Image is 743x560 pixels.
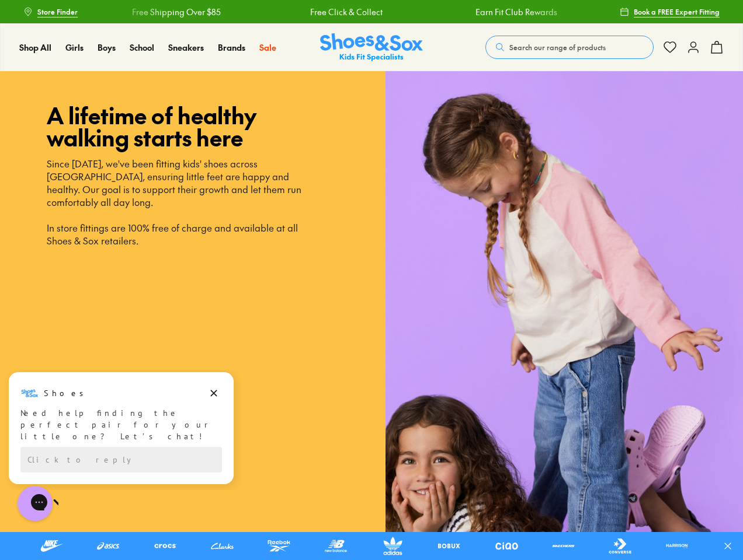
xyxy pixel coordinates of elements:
[620,1,720,22] a: Book a FREE Expert Fitting
[320,33,423,62] a: Shoes & Sox
[130,41,154,54] a: School
[485,36,654,59] button: Search our range of products
[65,41,84,54] a: Girls
[9,13,234,72] div: Message from Shoes. Need help finding the perfect pair for your little one? Let’s chat!
[509,42,606,52] span: Search our range of products
[634,6,720,17] span: Book a FREE Expert Fitting
[259,41,276,54] a: Sale
[19,41,51,54] a: Shop All
[44,17,90,29] h3: Shoes
[20,76,222,102] div: Reply to the campaigns
[12,482,58,525] iframe: Gorgias live chat messenger
[474,6,555,18] a: Earn Fit Club Rewards
[320,33,423,62] img: SNS_Logo_Responsive.svg
[206,15,222,31] button: Dismiss campaign
[37,6,78,17] span: Store Finder
[98,41,116,54] a: Boys
[168,41,204,54] a: Sneakers
[47,157,325,247] p: Since [DATE], we've been fitting kids' shoes across [GEOGRAPHIC_DATA], ensuring little feet are h...
[308,6,381,18] a: Free Click & Collect
[131,6,220,18] a: Free Shipping Over $85
[23,1,78,22] a: Store Finder
[20,13,39,32] img: Shoes logo
[20,37,222,72] div: Need help finding the perfect pair for your little one? Let’s chat!
[218,41,245,54] a: Brands
[9,2,234,114] div: Campaign message
[47,104,325,148] p: A lifetime of healthy walking starts here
